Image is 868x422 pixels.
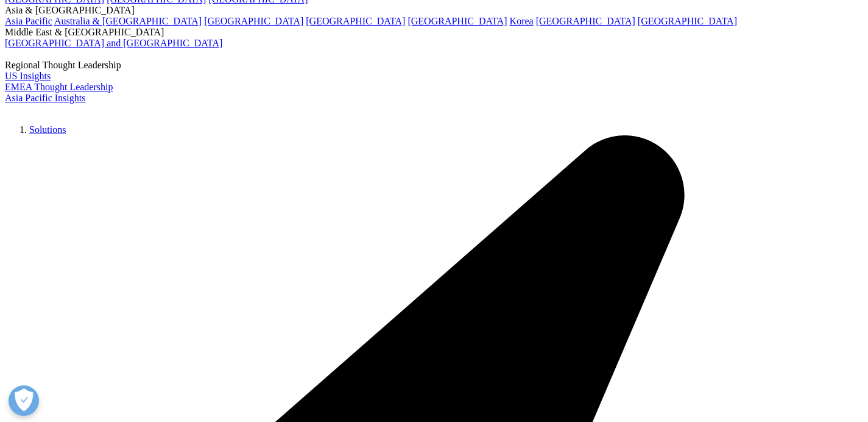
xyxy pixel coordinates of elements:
a: EMEA Thought Leadership [5,82,113,92]
a: [GEOGRAPHIC_DATA] [638,16,737,26]
a: Asia Pacific [5,16,52,26]
div: Regional Thought Leadership [5,60,863,71]
button: Open Preferences [9,385,39,416]
a: [GEOGRAPHIC_DATA] [536,16,635,26]
div: Asia & [GEOGRAPHIC_DATA] [5,5,863,16]
a: [GEOGRAPHIC_DATA] and [GEOGRAPHIC_DATA] [5,38,222,48]
a: [GEOGRAPHIC_DATA] [204,16,303,26]
a: Australia & [GEOGRAPHIC_DATA] [54,16,202,26]
a: [GEOGRAPHIC_DATA] [408,16,507,26]
a: Asia Pacific Insights [5,93,85,103]
div: Middle East & [GEOGRAPHIC_DATA] [5,27,863,38]
a: US Insights [5,71,51,81]
a: [GEOGRAPHIC_DATA] [306,16,405,26]
a: Solutions [29,124,66,135]
a: Korea [510,16,534,26]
